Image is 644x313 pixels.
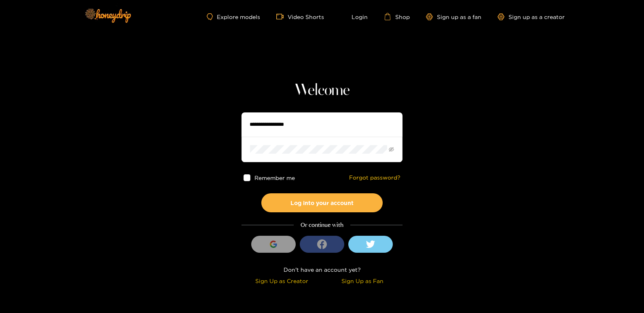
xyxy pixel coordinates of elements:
span: eye-invisible [389,147,394,152]
span: Remember me [254,175,295,181]
a: Login [340,13,368,20]
a: Shop [384,13,410,20]
div: Or continue with [241,220,402,230]
a: Video Shorts [276,13,324,20]
button: Log into your account [261,193,383,212]
span: video-camera [276,13,288,20]
div: Sign Up as Creator [244,276,320,286]
a: Explore models [207,13,260,20]
h1: Welcome [241,81,402,100]
div: Sign Up as Fan [324,276,400,286]
a: Forgot password? [349,174,400,181]
a: Sign up as a creator [498,13,565,20]
div: Don't have an account yet? [241,265,402,274]
a: Sign up as a fan [426,13,481,20]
